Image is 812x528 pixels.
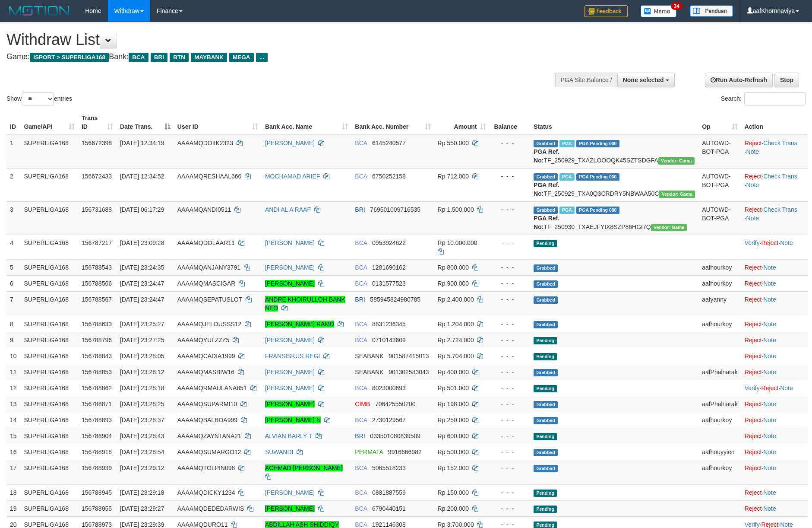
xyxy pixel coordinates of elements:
[265,401,315,407] a: [PERSON_NAME]
[265,417,321,423] a: [PERSON_NAME] N
[534,401,558,408] span: Grabbed
[265,296,345,312] a: ANDRE KHOIRULLOH BANK NEO
[265,433,312,439] a: ALVIAN BARLY T
[372,337,406,344] span: Copy 0710143609 to clipboard
[177,321,242,328] span: AAAAMQJELOUSSS12
[120,369,164,375] span: [DATE] 23:28:12
[438,353,474,359] span: Rp 5.704.000
[375,401,415,407] span: Copy 706425550200 to clipboard
[265,385,315,391] a: [PERSON_NAME]
[745,369,762,375] a: Reject
[265,264,315,271] a: [PERSON_NAME]
[177,173,242,180] span: AAAAMQRESHAAL666
[763,369,776,375] a: Note
[6,412,20,428] td: 14
[20,428,78,444] td: SUPERLIGA168
[493,205,527,214] div: - - -
[6,380,20,396] td: 12
[438,385,469,391] span: Rp 501.000
[741,428,808,444] td: ·
[534,433,557,440] span: Pending
[170,53,189,62] span: BTN
[559,140,575,147] span: Marked by aafsoycanthlai
[265,280,315,287] a: [PERSON_NAME]
[741,380,808,396] td: · ·
[698,444,741,460] td: aafhouyyien
[434,110,490,135] th: Amount: activate to sort column ascending
[355,353,383,359] span: SEABANK
[120,206,164,213] span: [DATE] 06:17:29
[6,348,20,364] td: 10
[355,337,367,344] span: BCA
[659,191,695,198] span: Vendor URL: https://trx31.1velocity.biz
[493,320,527,328] div: - - -
[651,224,687,231] span: Vendor URL: https://trx31.1velocity.biz
[120,140,164,146] span: [DATE] 12:34:19
[355,173,367,180] span: BCA
[120,280,164,287] span: [DATE] 23:24:47
[493,352,527,360] div: - - -
[555,73,617,87] div: PGA Site Balance /
[438,206,474,213] span: Rp 1.500.000
[530,110,698,135] th: Status
[698,110,741,135] th: Op: activate to sort column ascending
[6,259,20,275] td: 5
[763,489,776,496] a: Note
[265,369,315,375] a: [PERSON_NAME]
[370,296,420,303] span: Copy 585945824980785 to clipboard
[265,464,343,471] a: ACHMAD [PERSON_NAME]
[698,412,741,428] td: aafhourkoy
[20,201,78,235] td: SUPERLIGA168
[741,235,808,259] td: · ·
[576,173,619,181] span: PGA Pending
[82,173,112,180] span: 156672433
[641,5,677,17] img: Button%20Memo.svg
[763,173,797,180] a: Check Trans
[780,385,793,391] a: Note
[530,201,698,235] td: TF_250930_TXAEJFYIX8SZP86HGI7Q
[534,240,557,247] span: Pending
[82,385,112,391] span: 156788862
[493,368,527,376] div: - - -
[265,489,315,496] a: [PERSON_NAME]
[763,505,776,512] a: Note
[6,291,20,316] td: 7
[658,157,695,165] span: Vendor URL: https://trx31.1velocity.biz
[763,264,776,271] a: Note
[745,239,760,246] a: Verify
[493,295,527,304] div: - - -
[763,337,776,344] a: Note
[262,110,351,135] th: Bank Acc. Name: activate to sort column ascending
[6,396,20,412] td: 13
[493,336,527,344] div: - - -
[746,215,759,222] a: Note
[372,173,406,180] span: Copy 6750252158 to clipboard
[745,521,760,528] a: Verify
[438,369,469,375] span: Rp 400.000
[741,332,808,348] td: ·
[177,369,234,375] span: AAAAMQMASBIW16
[534,181,559,197] b: PGA Ref. No:
[438,337,474,344] span: Rp 2.724.000
[534,173,558,181] span: Grabbed
[741,259,808,275] td: ·
[355,296,365,303] span: BRI
[355,385,367,391] span: BCA
[438,140,469,146] span: Rp 550.000
[698,259,741,275] td: aafhourkoy
[493,139,527,147] div: - - -
[534,353,557,360] span: Pending
[355,206,365,213] span: BRI
[20,412,78,428] td: SUPERLIGA168
[698,168,741,201] td: AUTOWD-BOT-PGA
[493,400,527,408] div: - - -
[355,433,365,439] span: BRI
[534,215,559,230] b: PGA Ref. No:
[763,280,776,287] a: Note
[177,401,237,407] span: AAAAMQSUPARMI10
[745,489,762,496] a: Reject
[20,168,78,201] td: SUPERLIGA168
[355,264,367,271] span: BCA
[177,206,231,213] span: AAAAMQANDI0511
[355,401,370,407] span: CIMB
